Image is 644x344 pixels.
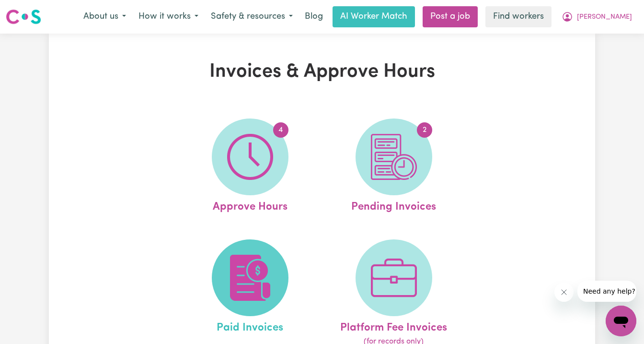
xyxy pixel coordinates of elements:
button: How it works [132,7,205,27]
span: Pending Invoices [351,195,436,215]
a: Careseekers logo [6,6,41,28]
span: [PERSON_NAME] [577,12,632,23]
img: Careseekers logo [6,8,41,25]
button: Safety & resources [205,7,299,27]
span: Platform Fee Invoices [340,316,447,336]
span: 4 [273,122,288,138]
a: Find workers [485,6,552,27]
iframe: Button to launch messaging window [606,306,636,336]
h1: Invoices & Approve Hours [146,60,498,83]
iframe: Message from company [577,281,636,302]
button: About us [77,7,132,27]
iframe: Close message [554,283,574,302]
span: Approve Hours [213,195,287,215]
a: Post a job [423,6,478,27]
button: My Account [555,7,638,27]
a: Approve Hours [181,119,319,215]
a: AI Worker Match [333,6,415,27]
a: Pending Invoices [325,119,463,215]
span: 2 [417,122,432,138]
span: Paid Invoices [217,316,283,336]
a: Blog [299,6,329,27]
